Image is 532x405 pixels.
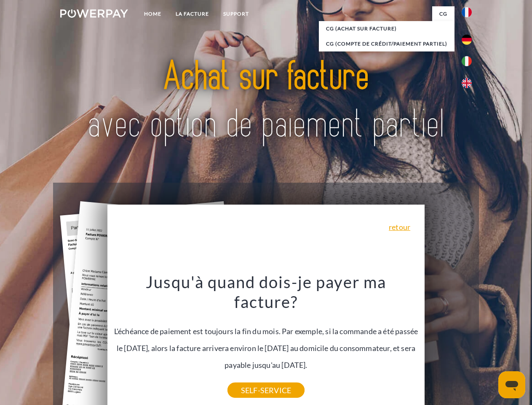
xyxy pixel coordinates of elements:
[389,223,410,231] a: retour
[60,9,128,18] img: logo-powerpay-white.svg
[112,272,420,390] div: L'échéance de paiement est toujours la fin du mois. Par exemple, si la commande a été passée le [...
[319,36,454,51] a: CG (Compte de crédit/paiement partiel)
[216,6,256,22] a: Support
[498,371,525,398] iframe: Bouton de lancement de la fenêtre de messagerie
[462,56,472,66] img: it
[227,383,305,398] a: SELF-SERVICE
[462,7,472,17] img: fr
[462,78,472,88] img: en
[462,35,472,45] img: de
[137,6,168,22] a: Home
[319,21,454,36] a: CG (achat sur facture)
[168,6,216,22] a: LA FACTURE
[112,272,420,312] h3: Jusqu'à quand dois-je payer ma facture?
[432,6,454,22] a: CG
[80,40,452,162] img: title-powerpay_fr.svg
